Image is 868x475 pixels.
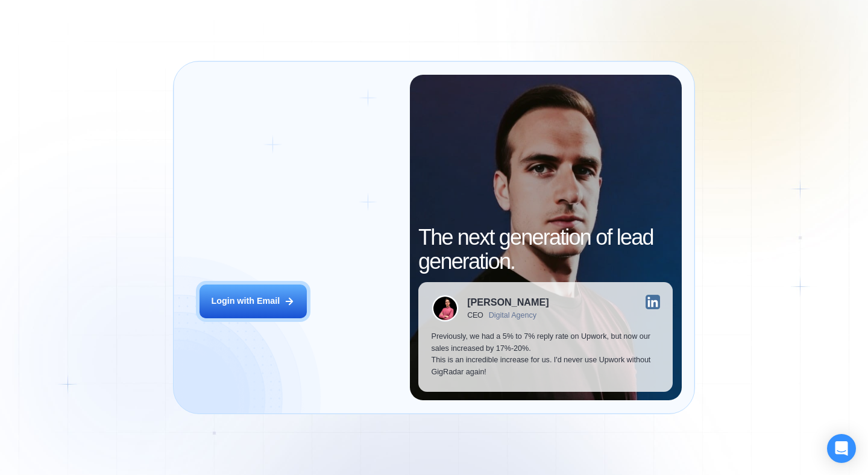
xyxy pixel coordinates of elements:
div: CEO [467,311,483,319]
div: Digital Agency [489,311,536,319]
p: Previously, we had a 5% to 7% reply rate on Upwork, but now our sales increased by 17%-20%. This ... [432,331,660,379]
div: [PERSON_NAME] [467,297,549,307]
div: Open Intercom Messenger [827,434,856,463]
button: Login with Email [200,285,307,318]
div: Login with Email [211,295,280,307]
h2: The next generation of lead generation. [418,225,673,273]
